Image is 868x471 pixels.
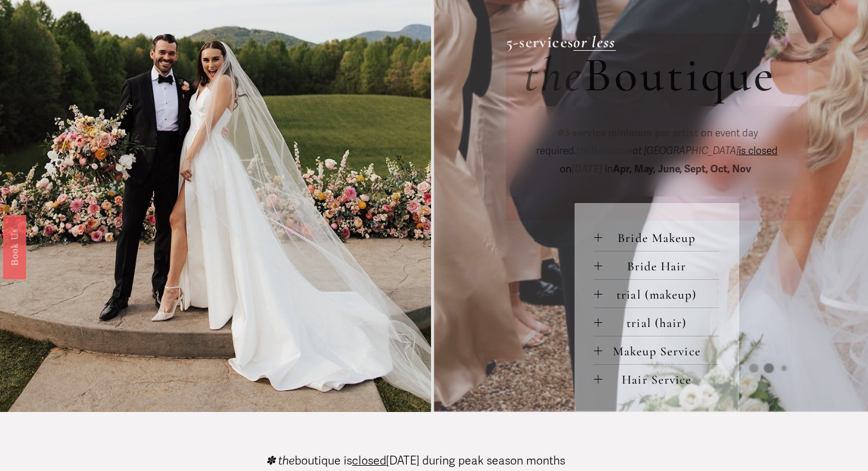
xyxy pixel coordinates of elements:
span: Makeup Service [602,344,719,359]
button: Bride Hair [594,251,719,279]
span: Hair Service [602,372,719,387]
span: Bride Hair [602,259,719,274]
a: Book Us [3,215,26,279]
span: Boutique [576,145,632,157]
span: is closed [739,145,778,157]
em: ✽ [556,127,564,139]
button: Hair Service [594,365,719,392]
span: trial (hair) [602,315,719,331]
span: Bride Makeup [602,230,719,246]
em: ✽ the [266,454,295,468]
button: trial (makeup) [594,280,719,308]
a: or less [573,32,616,52]
em: the [576,145,591,157]
span: Boutique [584,45,776,104]
span: closed [352,454,386,468]
em: the [524,45,583,104]
strong: 5-services [506,32,574,52]
button: Makeup Service [594,336,719,364]
strong: 3-service minimum per artist [564,127,699,139]
span: trial (makeup) [602,287,719,302]
em: [DATE] [572,163,602,175]
button: trial (hair) [594,308,719,336]
p: boutique is [DATE] during peak season months [266,456,565,467]
strong: Apr, May, June, Sept, Oct, Nov [613,163,751,175]
button: Bride Makeup [594,223,719,251]
span: in [602,163,753,175]
p: on [524,125,789,179]
em: at [GEOGRAPHIC_DATA] [632,145,739,157]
